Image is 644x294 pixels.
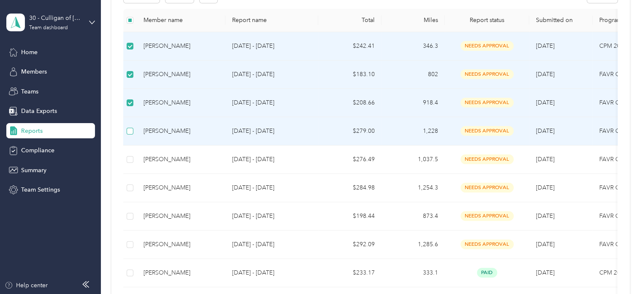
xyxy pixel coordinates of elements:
[382,89,445,117] td: 918.4
[382,60,445,89] td: 802
[382,231,445,259] td: 1,285.6
[382,146,445,174] td: 1,037.5
[143,98,219,107] div: [PERSON_NAME]
[21,48,38,57] span: Home
[460,183,514,192] span: needs approval
[318,60,382,89] td: $183.10
[143,183,219,192] div: [PERSON_NAME]
[21,107,57,115] span: Data Exports
[232,126,311,136] p: [DATE] - [DATE]
[232,183,311,192] p: [DATE] - [DATE]
[536,42,555,49] span: [DATE]
[232,212,311,221] p: [DATE] - [DATE]
[536,71,555,78] span: [DATE]
[460,239,514,249] span: needs approval
[143,212,219,221] div: [PERSON_NAME]
[225,9,318,32] th: Report name
[536,127,555,135] span: [DATE]
[318,259,382,287] td: $233.17
[232,70,311,79] p: [DATE] - [DATE]
[143,41,219,51] div: [PERSON_NAME]
[143,70,219,79] div: [PERSON_NAME]
[388,16,438,24] div: Miles
[382,202,445,231] td: 873.4
[452,16,522,24] span: Report status
[232,98,311,107] p: [DATE] - [DATE]
[536,184,555,191] span: [DATE]
[318,146,382,174] td: $276.49
[460,98,514,107] span: needs approval
[460,154,514,164] span: needs approval
[143,16,219,24] div: Member name
[29,14,82,22] div: 30 - Culligan of [GEOGRAPHIC_DATA]
[21,166,46,175] span: Summary
[21,67,47,76] span: Members
[232,268,311,278] p: [DATE] - [DATE]
[29,25,68,30] div: Team dashboard
[232,41,311,51] p: [DATE] - [DATE]
[597,247,644,294] iframe: Everlance-gr Chat Button Frame
[318,202,382,231] td: $198.44
[143,268,219,278] div: [PERSON_NAME]
[536,241,555,248] span: [DATE]
[21,87,38,96] span: Teams
[232,155,311,164] p: [DATE] - [DATE]
[382,174,445,202] td: 1,254.3
[460,126,514,136] span: needs approval
[5,281,48,290] button: Help center
[21,185,60,194] span: Team Settings
[318,89,382,117] td: $208.66
[460,41,514,51] span: needs approval
[21,146,54,155] span: Compliance
[325,16,375,24] div: Total
[21,126,43,135] span: Reports
[318,231,382,259] td: $292.09
[318,174,382,202] td: $284.98
[143,155,219,164] div: [PERSON_NAME]
[477,268,497,278] span: paid
[460,69,514,79] span: needs approval
[536,212,555,220] span: [DATE]
[536,269,555,276] span: [DATE]
[137,9,225,32] th: Member name
[382,117,445,146] td: 1,228
[382,259,445,287] td: 333.1
[318,117,382,146] td: $279.00
[143,240,219,249] div: [PERSON_NAME]
[536,156,555,163] span: [DATE]
[382,32,445,60] td: 346.3
[318,32,382,60] td: $242.41
[529,9,593,32] th: Submitted on
[232,240,311,249] p: [DATE] - [DATE]
[536,99,555,106] span: [DATE]
[143,126,219,136] div: [PERSON_NAME]
[460,211,514,221] span: needs approval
